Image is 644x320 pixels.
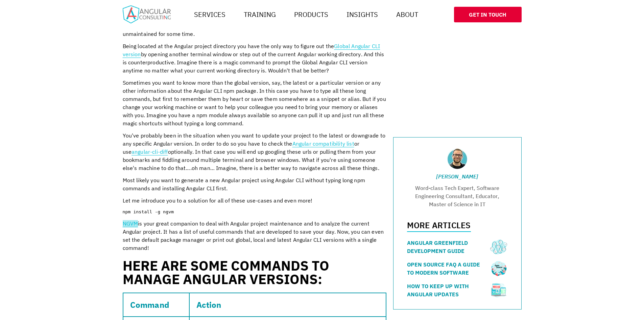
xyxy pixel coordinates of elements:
a: NGVM [123,220,138,227]
p: Word-class Tech Expert, Software Engineering Consultant, Educator, Master of Science in IT [407,184,508,208]
span: How to keep up with Angular updates [407,282,486,298]
a: Angular Greenfield Development Guide [407,239,508,255]
p: Sometimes you want to know more than the global version, say, the latest or a particular version ... [123,79,386,127]
h2: More articles [407,219,471,232]
p: is your great companion to deal with Angular project maintenance and to analyze the current Angul... [123,219,386,252]
span: Open Source FAQ A Guide to Modern Software [407,260,486,277]
a: Get In Touch [454,7,522,22]
a: angular-cli-diff [132,148,168,155]
p: Let me introduce you to a solution for all of these use-cases and even more! [123,196,386,205]
strong: Action [196,299,221,310]
a: About [393,8,421,21]
a: [PERSON_NAME] [436,173,478,180]
span: Angular Greenfield Development Guide [407,239,486,255]
a: How to keep up with Angular updates [407,282,508,298]
a: Products [291,8,331,21]
img: Home [123,5,171,23]
a: Angular compatibility list [292,140,354,147]
pre: npm install -g ngvm [123,209,386,215]
p: You've probably been in the situation when you want to update your project to the latest or downg... [123,131,386,172]
a: Open Source FAQ A Guide to Modern Software [407,260,508,277]
p: Being located at the Angular project directory you have the only way to figure out the by opening... [123,42,386,74]
a: Services [191,8,228,21]
a: Insights [344,8,381,21]
a: Training [241,8,279,21]
strong: Command [130,299,170,310]
p: Most likely you want to generate a new Angular project using Angular CLI without typing long npm ... [123,176,386,192]
h2: Here are some commands to manage Angular versions: [123,259,386,286]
